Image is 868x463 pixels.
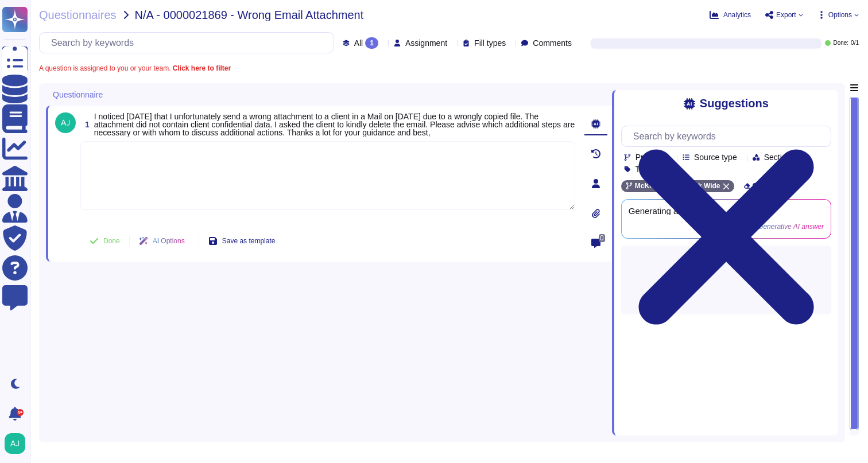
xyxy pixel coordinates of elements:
span: Questionnaire [53,91,103,99]
span: N/A - 0000021869 - Wrong Email Attachment [135,9,364,21]
span: All [354,39,363,47]
span: Done: [833,40,848,46]
span: Assignment [405,39,447,47]
img: user [5,433,25,454]
span: A question is assigned to you or your team. [39,65,231,72]
button: user [2,431,33,456]
span: Done [103,238,120,244]
span: Fill types [474,39,506,47]
span: 1 [80,120,90,129]
span: 0 [599,234,605,242]
img: user [55,112,76,133]
button: Save as template [199,229,285,252]
b: Click here to filter [170,64,231,72]
div: 9+ [17,409,24,416]
div: 1 [365,37,378,49]
span: I noticed [DATE] that I unfortunately send a wrong attachment to a client in a Mail on [DATE] due... [94,112,575,137]
span: Analytics [723,11,751,18]
span: Comments [533,39,572,47]
span: Questionnaires [39,9,117,21]
span: 0 / 1 [851,40,859,46]
input: Search by keywords [627,126,831,146]
button: Done [80,229,129,252]
span: Save as template [222,238,276,244]
span: Options [828,11,852,18]
button: Analytics [710,10,751,20]
span: AI Options [153,238,185,244]
input: Search by keywords [45,33,334,53]
span: Export [776,11,796,18]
